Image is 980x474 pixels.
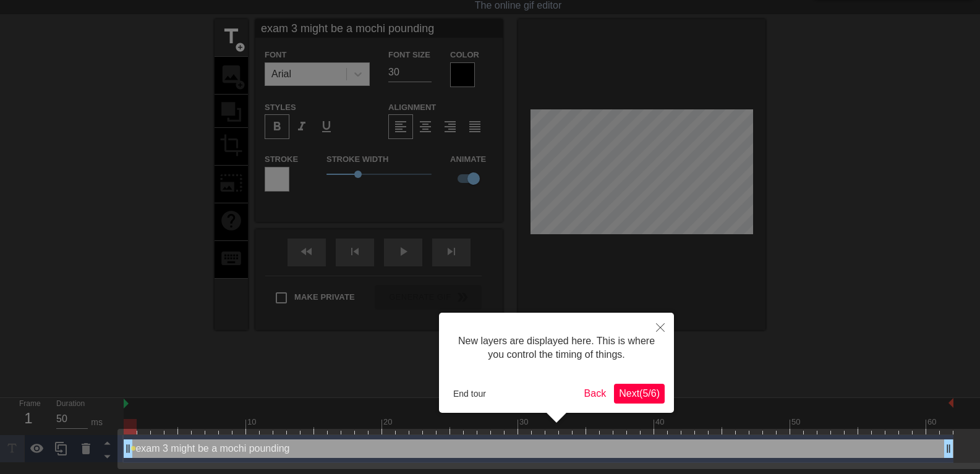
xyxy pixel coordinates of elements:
[448,384,491,403] button: End tour
[647,313,674,341] button: Close
[448,322,665,375] div: New layers are displayed here. This is where you control the timing of things.
[614,384,665,404] button: Next
[579,384,611,404] button: Back
[619,388,660,399] span: Next ( 5 / 6 )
